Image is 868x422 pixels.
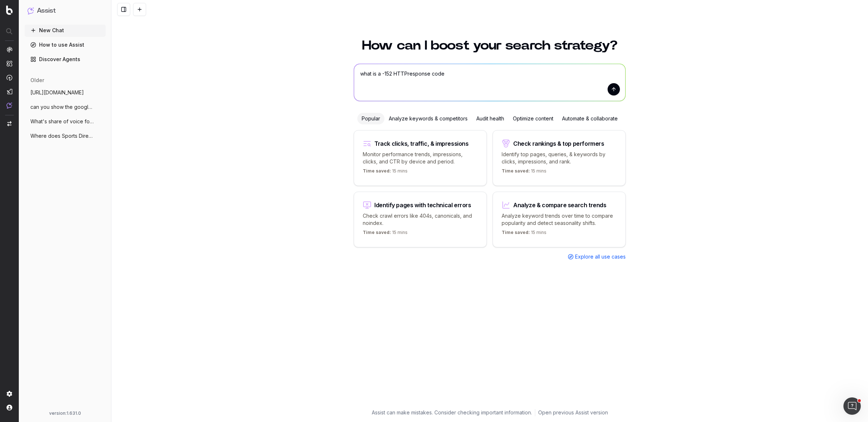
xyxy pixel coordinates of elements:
p: 15 mins [363,168,408,177]
div: Audit health [472,113,509,124]
p: Monitor performance trends, impressions, clicks, and CTR by device and period. [363,151,478,165]
p: 15 mins [502,168,546,177]
span: Where does Sports Direct rank for 'gym b [30,132,94,140]
span: What's share of voice for 'football boot [30,118,94,125]
span: Time saved: [363,230,391,235]
p: 15 mins [363,230,408,238]
span: [URL][DOMAIN_NAME] [30,89,84,96]
p: Assist can make mistakes. Consider checking important information. [372,409,532,416]
div: Check rankings & top performers [513,141,604,146]
span: older [30,77,44,84]
button: [URL][DOMAIN_NAME] [25,87,106,98]
img: Assist [7,102,12,108]
p: Analyze keyword trends over time to compare popularity and detect seasonality shifts. [502,212,617,227]
span: Explore all use cases [575,253,626,260]
h1: Assist [37,6,56,16]
p: Check crawl errors like 404s, canonicals, and noindex. [363,212,478,227]
div: Identify pages with technical errors [374,202,471,208]
button: What's share of voice for 'football boot [25,116,106,127]
h1: How can I boost your search strategy? [354,39,626,52]
img: Studio [7,89,12,94]
span: Time saved: [502,230,530,235]
a: How to use Assist [25,39,106,51]
span: can you show the google trend for 'footb [30,103,94,111]
div: version: 1.631.0 [27,410,103,416]
img: Analytics [7,47,12,52]
button: Assist [27,6,103,16]
img: Intelligence [7,60,12,67]
a: Open previous Assist version [538,409,608,416]
div: Optimize content [509,113,558,124]
button: can you show the google trend for 'footb [25,101,106,113]
button: Where does Sports Direct rank for 'gym b [25,130,106,142]
img: Activation [7,74,12,81]
p: Identify top pages, queries, & keywords by clicks, impressions, and rank. [502,151,617,165]
span: Time saved: [502,168,530,174]
p: 15 mins [502,230,546,238]
div: Popular [357,113,384,124]
img: Switch project [7,121,12,126]
div: Analyze keywords & competitors [384,113,472,124]
a: Explore all use cases [568,253,626,260]
img: Botify logo [6,5,13,15]
textarea: what is a -152 HTTPresponse code [354,64,625,101]
div: Automate & collaborate [558,113,622,124]
div: Analyze & compare search trends [513,202,607,208]
iframe: Intercom live chat [843,397,861,415]
span: Time saved: [363,168,391,174]
img: Assist [27,7,34,14]
img: Setting [7,391,12,397]
a: Discover Agents [25,54,106,65]
img: My account [7,405,12,410]
button: New Chat [25,25,106,36]
div: Track clicks, traffic, & impressions [374,141,469,146]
